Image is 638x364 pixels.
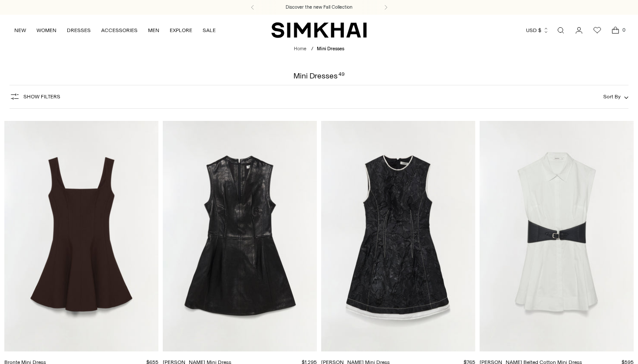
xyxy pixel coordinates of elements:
[286,4,352,11] a: Discover the new Fall Collection
[14,21,26,40] a: NEW
[271,22,367,39] a: SIMKHAI
[4,121,158,352] a: Bronte Mini Dress
[570,22,588,39] a: Go to the account page
[170,21,192,40] a: EXPLORE
[163,121,317,352] a: Juliette Leather Mini Dress
[620,26,628,34] span: 0
[10,90,60,104] button: Show Filters
[552,22,569,39] a: Open search modal
[589,22,606,39] a: Wishlist
[603,94,621,100] span: Sort By
[148,21,159,40] a: MEN
[603,92,628,101] button: Sort By
[526,21,549,40] button: USD $
[480,121,634,352] a: Adler Belted Cotton Mini Dress
[311,45,313,53] div: /
[293,72,344,80] h1: Mini Dresses
[294,46,306,52] a: Home
[67,21,91,40] a: DRESSES
[339,72,345,80] div: 49
[294,45,344,53] nav: breadcrumbs
[23,94,60,100] span: Show Filters
[36,21,56,40] a: WOMEN
[321,121,475,352] a: Audrina Jacquard Mini Dress
[317,46,344,52] span: Mini Dresses
[101,21,138,40] a: ACCESSORIES
[203,21,216,40] a: SALE
[607,22,624,39] a: Open cart modal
